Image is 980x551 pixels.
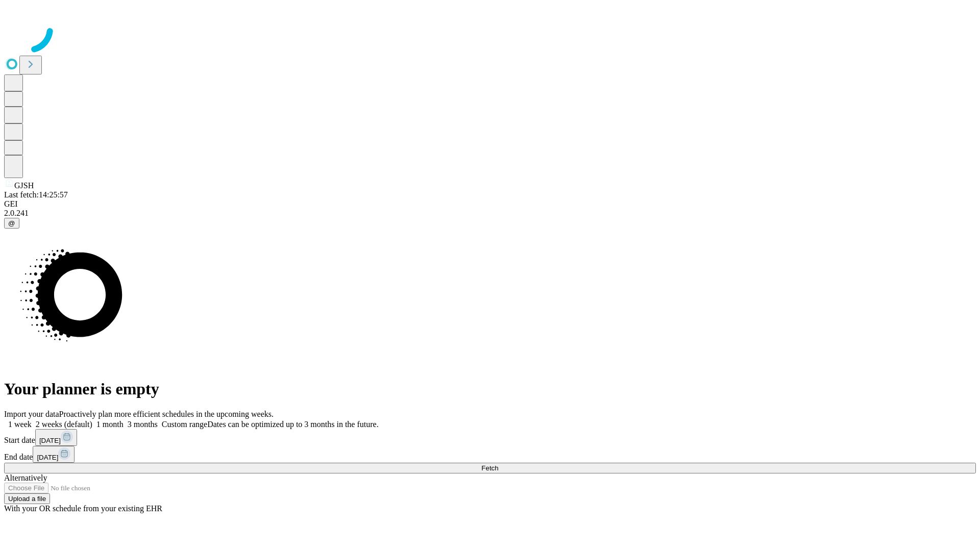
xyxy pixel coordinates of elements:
[59,410,274,418] span: Proactively plan more efficient schedules in the upcoming weeks.
[35,429,77,446] button: [DATE]
[37,454,58,461] span: [DATE]
[96,420,124,429] span: 1 month
[162,420,207,429] span: Custom range
[8,420,32,429] span: 1 week
[4,429,976,446] div: Start date
[4,380,976,398] h1: Your planner is empty
[8,219,15,227] span: @
[128,420,158,429] span: 3 months
[4,446,976,463] div: End date
[33,446,75,463] button: [DATE]
[207,420,378,429] span: Dates can be optimized up to 3 months in the future.
[4,410,59,418] span: Import your data
[4,218,19,229] button: @
[39,437,61,444] span: [DATE]
[4,199,976,209] div: GEI
[14,181,34,190] span: GJSH
[4,209,976,218] div: 2.0.241
[4,463,976,473] button: Fetch
[4,493,50,504] button: Upload a file
[36,420,92,429] span: 2 weeks (default)
[4,190,68,199] span: Last fetch: 14:25:57
[4,504,162,513] span: With your OR schedule from your existing EHR
[4,473,47,482] span: Alternatively
[481,464,498,472] span: Fetch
